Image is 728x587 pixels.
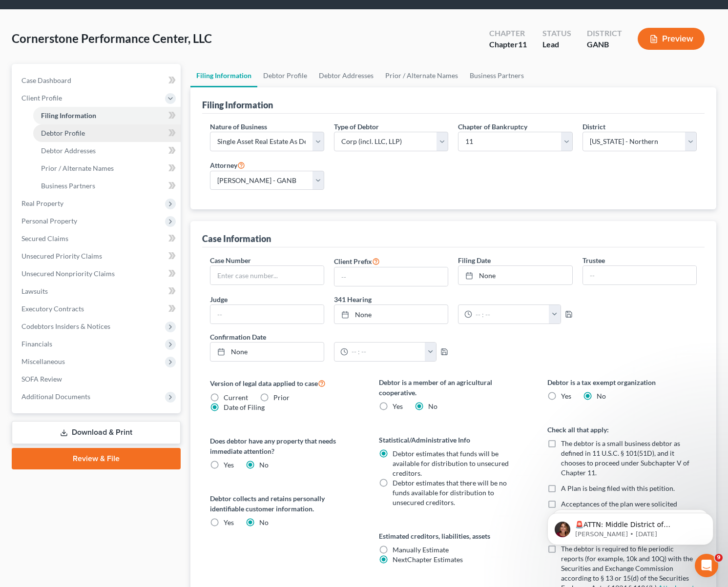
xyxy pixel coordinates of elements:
[259,518,269,526] span: No
[393,479,507,506] span: Debtor estimates that there will be no funds available for distribution to unsecured creditors.
[210,436,359,456] label: Does debtor have any property that needs immediate attention?
[14,283,181,300] a: Lawsuits
[202,99,273,111] div: Filing Information
[489,28,527,39] div: Chapter
[489,39,527,50] div: Chapter
[21,304,84,313] span: Executory Contracts
[313,64,379,87] a: Debtor Addresses
[273,393,290,402] span: Prior
[21,217,77,225] span: Personal Property
[12,448,181,469] a: Review & File
[33,177,181,195] a: Business Partners
[12,421,181,444] a: Download & Print
[41,164,114,172] span: Prior / Alternate Names
[21,357,65,365] span: Miscellaneous
[379,531,528,541] label: Estimated creditors, liabilities, assets
[542,39,571,50] div: Lead
[582,255,605,265] label: Trustee
[587,28,622,39] div: District
[21,234,68,243] span: Secured Claims
[14,72,181,89] a: Case Dashboard
[14,265,181,283] a: Unsecured Nonpriority Claims
[12,31,212,45] span: Cornerstone Performance Center, LLC
[583,266,696,284] input: --
[472,305,549,324] input: -- : --
[393,546,449,554] span: Manually Estimate
[533,492,728,561] iframe: Intercom notifications message
[582,121,605,132] label: District
[21,340,52,348] span: Financials
[393,555,463,564] span: NextChapter Estimates
[715,554,723,562] span: 9
[21,287,48,295] span: Lawsuits
[334,267,448,286] input: --
[210,266,324,284] input: Enter case number...
[21,269,115,278] span: Unsecured Nonpriority Claims
[202,233,271,244] div: Case Information
[224,403,265,411] span: Date of Filing
[695,554,718,577] iframe: Intercom live chat
[41,111,96,120] span: Filing Information
[458,255,491,265] label: Filing Date
[379,377,528,398] label: Debtor is a member of an agricultural cooperative.
[14,230,181,247] a: Secured Claims
[210,294,228,304] label: Judge
[14,300,181,318] a: Executory Contracts
[21,252,102,260] span: Unsecured Priority Claims
[210,121,267,132] label: Nature of Business
[561,392,571,400] span: Yes
[190,64,257,87] a: Filing Information
[21,322,110,330] span: Codebtors Insiders & Notices
[33,107,181,124] a: Filing Information
[21,199,63,207] span: Real Property
[224,393,248,402] span: Current
[224,461,234,469] span: Yes
[33,124,181,142] a: Debtor Profile
[638,28,705,50] button: Preview
[21,76,71,84] span: Case Dashboard
[14,247,181,265] a: Unsecured Priority Claims
[41,182,95,190] span: Business Partners
[33,160,181,177] a: Prior / Alternate Names
[393,449,509,477] span: Debtor estimates that funds will be available for distribution to unsecured creditors.
[542,28,571,39] div: Status
[547,425,697,435] label: Check all that apply:
[458,266,572,284] a: None
[259,461,269,469] span: No
[334,305,448,324] a: None
[21,375,62,383] span: SOFA Review
[561,439,689,477] span: The debtor is a small business debtor as defined in 11 U.S.C. § 101(51D), and it chooses to proce...
[547,377,697,387] label: Debtor is a tax exempt organization
[21,392,90,401] span: Additional Documents
[14,370,181,388] a: SOFA Review
[41,129,85,137] span: Debtor Profile
[210,343,324,361] a: None
[210,255,251,265] label: Case Number
[210,493,359,514] label: Debtor collects and retains personally identifiable customer information.
[458,121,527,132] label: Chapter of Bankruptcy
[210,305,324,324] input: --
[334,255,380,267] label: Client Prefix
[41,146,96,155] span: Debtor Addresses
[597,392,606,400] span: No
[210,377,359,389] label: Version of legal data applied to case
[464,64,530,87] a: Business Partners
[393,402,403,410] span: Yes
[205,332,454,342] label: Confirmation Date
[587,39,622,50] div: GANB
[21,94,62,102] span: Client Profile
[518,40,527,49] span: 11
[224,518,234,526] span: Yes
[33,142,181,160] a: Debtor Addresses
[379,435,528,445] label: Statistical/Administrative Info
[348,343,425,361] input: -- : --
[428,402,437,410] span: No
[329,294,578,304] label: 341 Hearing
[334,121,379,132] label: Type of Debtor
[210,159,245,171] label: Attorney
[379,64,464,87] a: Prior / Alternate Names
